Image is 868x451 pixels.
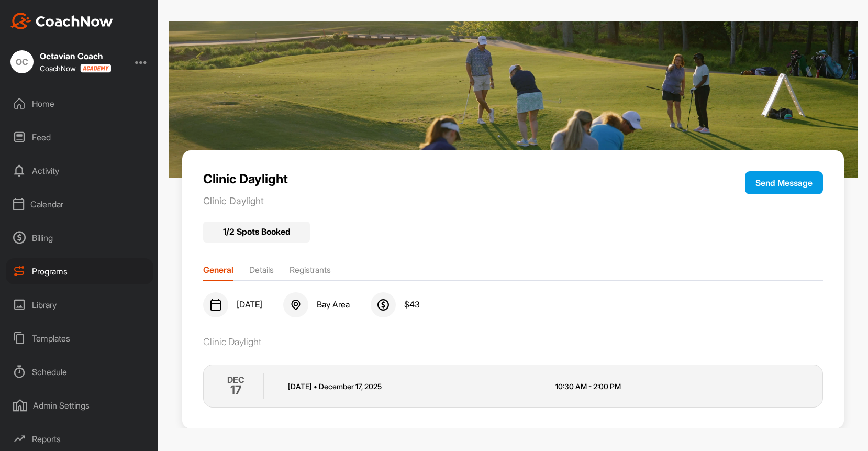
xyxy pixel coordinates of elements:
[10,13,113,29] img: CoachNow
[40,64,111,73] div: CoachNow
[80,64,111,73] img: CoachNow acadmey
[404,300,420,310] span: $ 43
[249,263,274,280] li: Details
[290,263,331,280] li: Registrants
[745,171,823,194] button: Send Message
[555,381,811,392] p: 10:30 AM - 2:00 PM
[203,171,699,186] p: Clinic Daylight
[230,381,242,399] h2: 17
[6,91,153,117] div: Home
[203,336,822,348] div: Clinic Daylight
[237,300,262,310] span: [DATE]
[6,191,153,217] div: Calendar
[209,299,222,311] img: svg+xml;base64,PHN2ZyB3aWR0aD0iMjQiIGhlaWdodD0iMjQiIHZpZXdCb3g9IjAgMCAyNCAyNCIgZmlsbD0ibm9uZSIgeG...
[288,381,543,392] p: [DATE] December 17 , 2025
[314,382,317,391] span: •
[6,158,153,184] div: Activity
[10,50,34,73] div: OC
[203,263,233,280] li: General
[169,21,858,178] img: 4.jpg
[203,222,310,243] div: 1 / 2 Spots Booked
[40,52,111,60] div: Octavian Coach
[6,225,153,251] div: Billing
[203,195,699,207] p: Clinic Daylight
[6,124,153,150] div: Feed
[317,300,350,310] span: Bay Area
[6,258,153,284] div: Programs
[227,373,244,386] p: DEC
[6,359,153,385] div: Schedule
[377,299,390,311] img: svg+xml;base64,PHN2ZyB3aWR0aD0iMjQiIGhlaWdodD0iMjQiIHZpZXdCb3g9IjAgMCAyNCAyNCIgZmlsbD0ibm9uZSIgeG...
[6,292,153,318] div: Library
[6,325,153,351] div: Templates
[290,299,302,311] img: svg+xml;base64,PHN2ZyB3aWR0aD0iMjQiIGhlaWdodD0iMjQiIHZpZXdCb3g9IjAgMCAyNCAyNCIgZmlsbD0ibm9uZSIgeG...
[6,392,153,419] div: Admin Settings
